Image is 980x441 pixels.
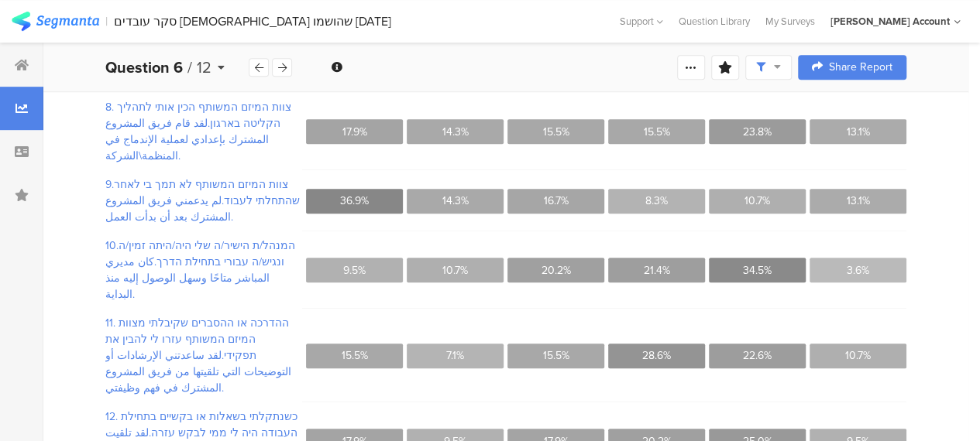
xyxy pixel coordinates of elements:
span: 17.9% [342,124,367,140]
span: 10.7% [845,347,871,364]
span: 22.6% [743,347,772,364]
div: | [105,12,108,30]
span: 28.6% [642,347,671,364]
span: 11. ההדרכה או ההסברים שקיבלתי מצוות המיזם המשותף עזרו לי להבין את תפקידי.لقد ساعدتني الإرشادات أو... [105,315,301,396]
span: 21.4% [644,262,670,279]
span: 20.2% [542,262,571,279]
span: 13.1% [847,193,870,209]
img: segmanta logo [12,12,99,31]
span: 16.7% [544,193,569,209]
span: 10.המנהל/ת הישיר/ה שלי היה/היתה זמין/ה ונגיש/ה עבורי בתחילת הדרך.كان مديري المباشر متاحًا وسهل ال... [105,238,301,303]
span: 7.1% [446,347,464,364]
span: 34.5% [743,262,772,279]
span: Share Report [829,62,892,73]
span: 10.7% [744,193,770,209]
span: 13.1% [847,124,870,140]
span: 10.7% [442,262,468,279]
b: Question 6 [105,56,183,79]
a: My Surveys [758,14,823,29]
span: 8.3% [645,193,668,209]
div: Support [620,9,663,33]
span: 3.6% [847,262,869,279]
a: Question Library [671,14,758,29]
div: סקר עובדים [DEMOGRAPHIC_DATA] שהושמו [DATE] [114,14,391,29]
span: 8. צוות המיזם המשותף הכין אותי לתהליך הקליטה בארגון.لقد قام فريق المشروع المشترك بإعدادي لعملية ا... [105,99,301,164]
span: 12 [197,56,211,79]
span: 15.5% [644,124,670,140]
span: / [187,56,192,79]
span: 14.3% [442,193,469,209]
span: 15.5% [342,347,368,364]
div: [PERSON_NAME] Account [830,14,950,29]
span: 15.5% [543,124,569,140]
span: 15.5% [543,347,569,364]
span: 14.3% [442,124,469,140]
span: 23.8% [743,124,772,140]
span: 9.5% [343,262,366,279]
span: 36.9% [340,193,369,209]
span: 9.צוות המיזם המשותף לא תמך בי לאחר שהתחלתי לעבוד.لم يدعمني فريق المشروع المشترك بعد أن بدأت العمل. [105,176,301,225]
